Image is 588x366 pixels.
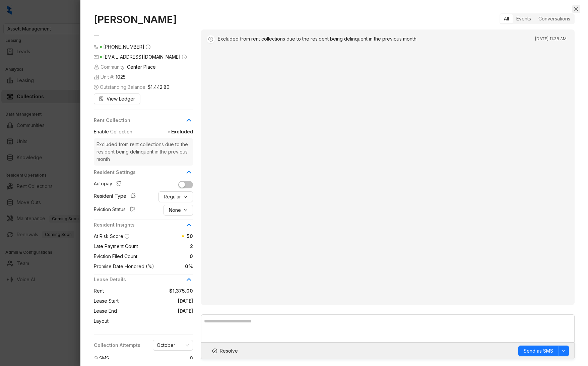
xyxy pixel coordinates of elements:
[94,287,104,295] span: Rent
[94,276,193,287] div: Lease Details
[94,276,185,283] span: Lease Details
[94,63,156,71] span: Community:
[94,263,154,270] span: Promise Date Honored (%)
[94,356,98,360] span: message
[99,355,109,362] span: SMS
[184,208,188,212] span: down
[94,55,99,59] span: mail
[94,180,124,189] div: Autopay
[116,73,126,81] span: 1025
[94,169,185,176] span: Resident Settings
[158,191,193,202] button: Regulardown
[125,234,129,239] span: info-circle
[94,243,138,250] span: Late Payment Count
[94,117,193,128] div: Rent Collection
[94,169,193,180] div: Resident Settings
[94,192,138,201] div: Resident Type
[103,54,181,60] span: [EMAIL_ADDRESS][DOMAIN_NAME]
[94,94,140,104] button: View Ledger
[154,263,193,270] span: 0%
[94,221,193,233] div: Resident Insights
[212,349,217,353] span: check-circle
[94,307,117,315] span: Lease End
[513,14,535,23] div: Events
[94,74,99,80] img: building-icon
[169,206,181,214] span: None
[94,221,185,229] span: Resident Insights
[500,14,513,23] div: All
[500,13,575,24] div: segmented control
[137,253,193,260] span: 0
[94,128,132,135] span: Enable Collection
[572,5,580,13] button: Close
[187,233,193,239] span: 50
[94,13,193,25] h1: [PERSON_NAME]
[94,73,126,81] span: Unit #:
[218,35,416,43] div: Excluded from rent collections due to the resident being delinquent in the previous month
[94,85,99,89] span: dollar
[127,63,156,71] span: Center Place
[190,355,193,362] span: 0
[94,117,185,124] span: Rent Collection
[117,307,193,315] span: [DATE]
[146,45,150,49] span: info-circle
[104,287,193,295] span: $1,375.00
[94,233,123,239] span: At Risk Score
[574,6,579,12] span: close
[207,346,244,356] button: Resolve
[119,297,193,305] span: [DATE]
[94,297,119,305] span: Lease Start
[94,64,99,70] img: building-icon
[94,206,138,215] div: Eviction Status
[184,195,188,199] span: down
[148,83,170,91] span: $1,442.80
[132,128,193,135] span: Excluded
[107,95,135,103] span: View Ledger
[518,346,559,356] button: Send as SMS
[207,35,215,43] span: clock-circle
[138,243,193,250] span: 2
[94,317,109,325] span: Layout
[524,347,553,355] span: Send as SMS
[99,97,104,101] span: file-search
[157,340,189,350] span: October
[94,253,137,260] span: Eviction Filed Count
[94,45,99,49] span: phone
[94,83,170,91] span: Outstanding Balance:
[182,55,187,59] span: info-circle
[220,347,238,355] span: Resolve
[164,193,181,200] span: Regular
[535,14,574,23] div: Conversations
[562,349,566,353] span: down
[103,44,144,50] span: [PHONE_NUMBER]
[94,342,140,349] span: Collection Attempts
[535,36,567,42] span: [DATE] 11:38 AM
[164,205,193,216] button: Nonedown
[94,138,193,166] span: Excluded from rent collections due to the resident being delinquent in the previous month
